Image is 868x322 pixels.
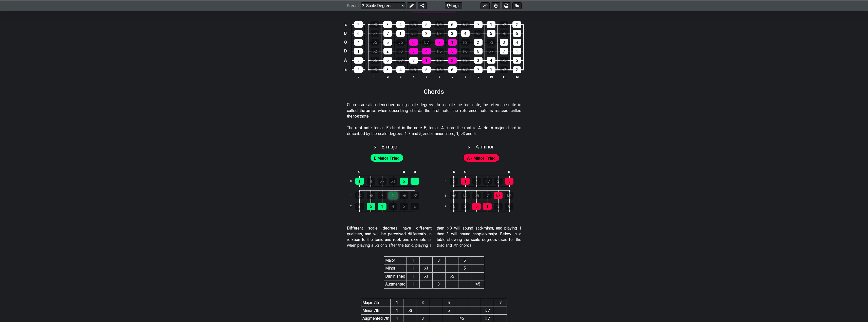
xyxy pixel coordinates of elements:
[354,30,363,37] div: 6
[383,39,392,46] div: 5
[458,256,471,264] th: 5
[471,280,484,288] td: ♯5
[384,264,407,272] td: Minor
[381,144,399,150] span: E - major
[461,39,470,46] div: ♭2
[407,264,419,272] td: 1
[505,203,513,210] div: 6
[461,192,470,199] div: ♭2
[354,39,363,46] div: 4
[472,74,485,80] th: 9
[487,21,495,28] div: 1
[347,225,521,248] p: Different scale degrees have different qualities, and will be perceived differently in relation t...
[374,155,399,162] span: First enable full edit mode to edit
[483,178,492,185] div: ♭7
[383,48,392,54] div: 2
[432,280,445,288] td: 3
[355,203,364,210] div: 2
[461,30,470,37] div: 4
[347,3,359,8] span: Preset
[468,145,475,150] span: 6 .
[378,178,386,185] div: ♭7
[368,74,381,80] th: 1
[481,2,490,9] button: 0
[513,30,521,37] div: 6
[504,168,515,176] td: o
[487,57,495,64] div: 4
[460,168,471,176] td: o
[409,30,418,37] div: ♭2
[389,203,397,210] div: 4
[424,89,444,94] h2: Chords
[422,21,431,28] div: 5
[403,307,416,314] td: ♭3
[435,30,444,37] div: ♭3
[472,203,481,210] div: 5
[510,74,523,80] th: 12
[407,256,419,264] th: 1
[500,66,508,73] div: ♭2
[342,55,348,65] td: A
[420,74,433,80] th: 5
[500,30,508,37] div: ♭6
[383,66,392,73] div: 3
[347,190,359,201] td: 1
[459,74,472,80] th: 8
[422,39,431,46] div: ♭7
[433,74,446,80] th: 6
[367,192,375,199] div: ♭5
[342,65,348,74] td: E
[409,57,418,64] div: 7
[445,2,462,9] button: Login
[389,178,397,185] div: ♭3
[474,30,483,37] div: ♭5
[448,30,457,37] div: 3
[446,74,459,80] th: 7
[502,2,511,9] button: Print
[391,299,403,307] th: 1
[371,57,379,64] div: ♭6
[354,48,363,54] div: 1
[435,21,444,28] div: ♭6
[347,102,521,119] p: Chords are also described using scale degrees. In a scale the first note, the reference note is c...
[409,21,418,28] div: ♭5
[371,48,379,54] div: ♭2
[474,21,483,28] div: 7
[396,39,405,46] div: ♭6
[383,30,392,37] div: 7
[467,155,495,162] span: First enable full edit mode to edit
[400,203,408,210] div: 6
[494,299,507,307] th: 7
[512,2,522,9] button: Create image
[475,144,494,150] span: A - minor
[474,48,483,54] div: 6
[396,48,405,54] div: ♭3
[342,29,348,38] td: B
[355,178,364,185] div: 1
[396,21,405,28] div: 4
[407,2,416,9] button: Edit Preset
[481,307,494,314] td: ♭7
[400,178,408,185] div: 5
[494,192,503,199] div: ♭3
[354,57,363,64] div: 5
[378,203,386,210] div: 1
[461,178,470,185] div: 1
[487,66,495,73] div: 1
[347,125,521,137] p: The root note for an E chord is the note E, for an A chord the root is A etc. A major chord is de...
[342,38,348,47] td: G
[347,176,359,187] td: 0
[422,30,431,37] div: 2
[513,48,521,54] div: 1
[435,66,444,73] div: ♭6
[396,66,405,73] div: 4
[500,39,508,46] div: 3
[442,307,455,314] td: 5
[497,74,510,80] th: 11
[472,192,481,199] div: ♭5
[442,299,455,307] th: 5
[512,21,521,28] div: 2
[513,39,521,46] div: 4
[391,307,403,314] td: 1
[513,66,521,73] div: 2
